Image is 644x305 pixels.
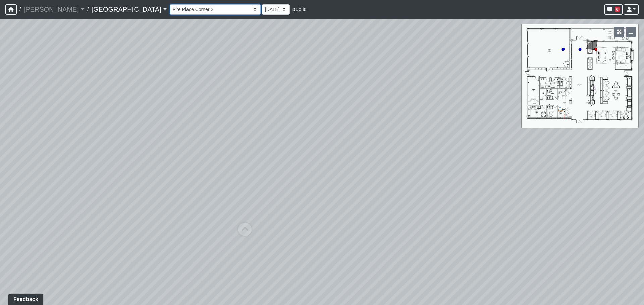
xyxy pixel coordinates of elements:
span: / [17,3,23,16]
span: 6 [615,7,620,12]
a: [GEOGRAPHIC_DATA] [91,3,167,16]
button: 6 [604,4,623,15]
span: public [292,6,307,12]
iframe: Ybug feedback widget [5,292,45,305]
a: [PERSON_NAME] [23,3,85,16]
span: / [85,3,91,16]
